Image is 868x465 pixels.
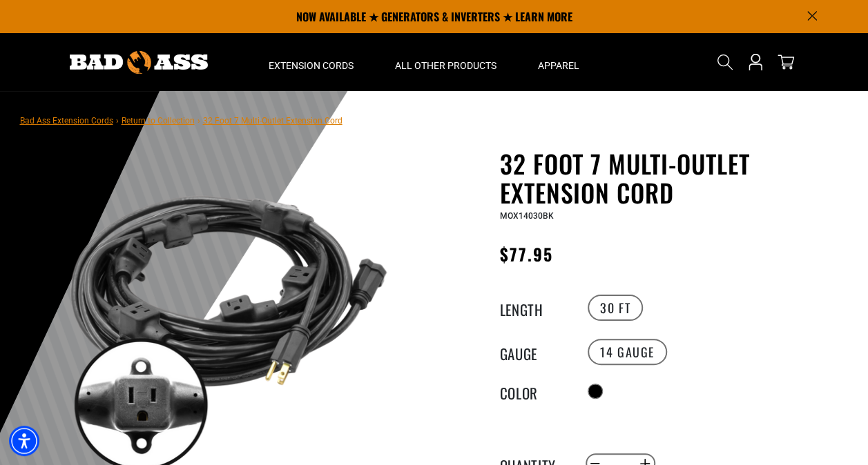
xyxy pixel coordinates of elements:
label: 14 Gauge [588,339,667,365]
label: 30 FT [588,295,643,321]
h1: 32 Foot 7 Multi-Outlet Extension Cord [500,149,838,207]
span: Apparel [538,59,579,72]
a: Return to Collection [122,116,195,126]
legend: Color [500,382,569,400]
span: 32 Foot 7 Multi-Outlet Extension Cord [203,116,343,126]
summary: Search [714,51,736,73]
span: MOX14030BK [500,211,554,221]
summary: All Other Products [374,33,517,91]
span: Extension Cords [269,59,354,72]
span: › [197,116,200,126]
span: › [116,116,119,126]
nav: breadcrumbs [20,112,343,128]
a: Open this option [744,33,766,91]
span: All Other Products [395,59,496,72]
a: Bad Ass Extension Cords [20,116,113,126]
legend: Length [500,299,569,317]
img: Bad Ass Extension Cords [70,51,208,74]
legend: Gauge [500,343,569,361]
a: cart [775,54,797,70]
summary: Apparel [517,33,600,91]
div: Accessibility Menu [9,426,39,456]
summary: Extension Cords [248,33,374,91]
span: $77.95 [500,241,553,266]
